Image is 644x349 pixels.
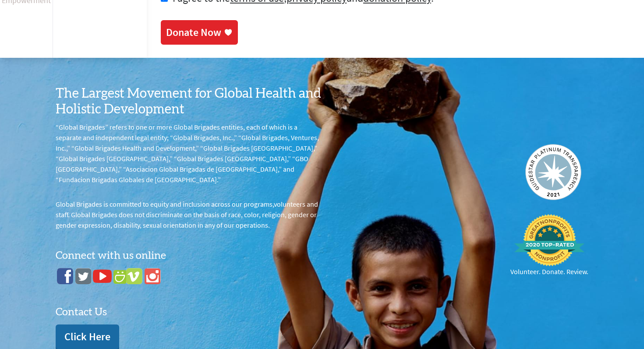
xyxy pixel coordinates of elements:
[56,300,322,319] h4: Contact Us
[56,199,322,230] p: Global Brigades is committed to equity and inclusion across our programs,volunteers and staff. Gl...
[514,214,584,267] img: 2020 Top-rated nonprofits and charities
[64,330,110,344] p: Click Here
[510,214,588,277] a: Volunteer. Donate. Review.
[56,324,119,349] a: Click Here
[113,270,127,284] img: icon_smugmug.c8a20fed67501a237c1af5c9f669a5c5.png
[510,266,588,277] p: Volunteer. Donate. Review.
[166,25,221,39] div: Donate Now
[161,20,238,45] a: Donate Now
[56,86,322,117] h3: The Largest Movement for Global Health and Holistic Development
[525,144,581,200] img: Guidestar 2019
[56,244,322,263] h4: Connect with us online
[56,122,322,185] p: “Global Brigades” refers to one or more Global Brigades entities, each of which is a separate and...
